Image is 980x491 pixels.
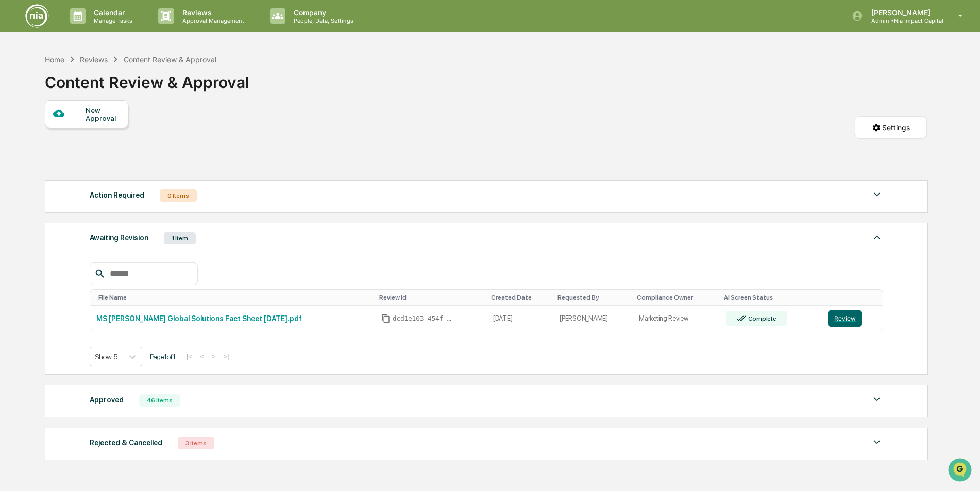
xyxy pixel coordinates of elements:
span: Page 1 of 1 [150,353,176,361]
a: Review [828,310,876,327]
div: 1 Item [164,232,196,244]
div: Toggle SortBy [98,294,371,301]
div: Toggle SortBy [830,294,878,301]
img: caret [871,188,883,201]
div: 🖐️ [10,131,19,139]
span: Copy Id [381,314,391,323]
p: Calendar [86,8,138,17]
div: Toggle SortBy [557,294,629,301]
img: logo [25,4,49,28]
img: caret [871,393,883,406]
a: MS [PERSON_NAME] Global Solutions Fact Sheet [DATE].pdf [96,314,302,323]
div: Toggle SortBy [724,294,818,301]
p: [PERSON_NAME] [863,8,943,17]
a: 🗄️Attestations [71,126,132,144]
div: Reviews [80,55,108,64]
iframe: Open customer support [947,457,975,485]
p: Admin • Nia Impact Capital [863,17,943,24]
div: 0 Items [160,189,197,202]
button: >| [220,352,232,361]
div: Awaiting Revision [90,231,148,244]
span: Attestations [85,130,128,140]
div: Content Review & Approval [124,55,216,64]
span: Pylon [103,174,125,182]
button: > [209,352,219,361]
span: Data Lookup [21,149,65,160]
p: Reviews [174,8,249,17]
span: Preclearance [21,130,66,140]
div: 🔎 [10,150,19,159]
div: Complete [746,315,776,322]
button: Review [828,310,862,327]
button: |< [183,352,195,361]
div: Action Required [90,188,144,202]
div: Content Review & Approval [45,65,249,92]
div: 46 Items [139,394,180,407]
td: [DATE] [487,306,553,331]
p: Manage Tasks [86,17,138,24]
a: 🔎Data Lookup [6,145,69,164]
div: New Approval [86,106,120,122]
button: < [197,352,207,361]
div: Toggle SortBy [379,294,483,301]
p: People, Data, Settings [285,17,359,24]
div: 🗄️ [75,131,83,139]
div: 3 Items [178,437,214,449]
p: How can we help? [10,22,188,38]
p: Company [285,8,359,17]
div: Home [45,55,64,64]
span: dcd1e103-454f-403e-a6d1-a9eb143e09bb [393,314,454,323]
div: Start new chat [35,79,169,89]
a: Powered byPylon [73,174,125,182]
div: Toggle SortBy [637,294,716,301]
div: Toggle SortBy [491,294,549,301]
button: Settings [855,116,927,139]
a: 🖐️Preclearance [6,126,71,144]
button: Start new chat [175,82,188,94]
img: caret [871,231,883,243]
p: Approval Management [174,17,249,24]
div: Approved [90,393,124,407]
div: We're available if you need us! [35,89,130,97]
div: Rejected & Cancelled [90,436,162,449]
img: 1746055101610-c473b297-6a78-478c-a979-82029cc54cd1 [10,79,29,97]
img: caret [871,436,883,448]
td: Marketing Review [633,306,720,331]
td: [PERSON_NAME] [553,306,633,331]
